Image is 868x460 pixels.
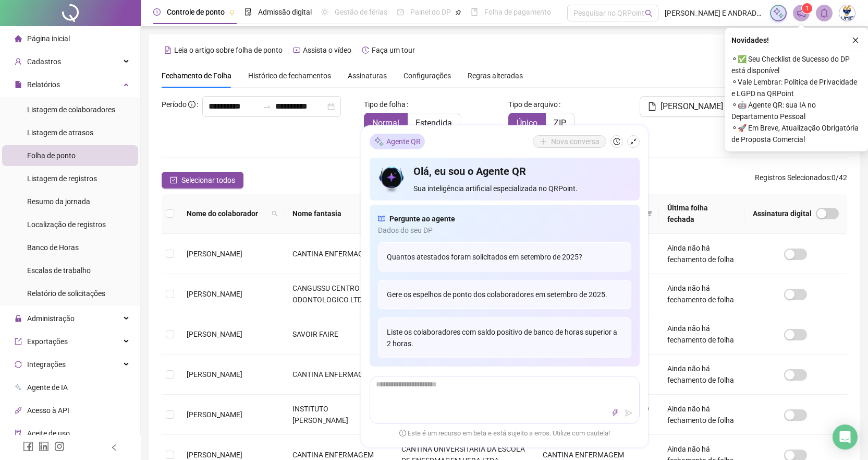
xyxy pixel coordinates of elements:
[731,76,862,99] span: ⚬ Vale Lembrar: Política de Privacidade e LGPD na QRPoint
[15,35,22,42] span: home
[23,441,33,452] span: facebook
[27,174,97,183] span: Listagem de registros
[263,102,271,111] span: swap-right
[187,330,242,338] span: [PERSON_NAME]
[27,151,76,160] span: Folha de ponto
[170,176,177,184] span: check-square
[755,172,847,188] span: : 0 / 42
[188,101,195,108] span: info-circle
[284,395,393,435] td: INSTITUTO [PERSON_NAME]
[164,46,172,54] span: file-text
[27,360,66,369] span: Integrações
[413,164,631,179] h4: Olá, eu sou o Agente QR
[284,234,393,274] td: CANTINA ENFERMAGEM
[661,100,723,113] span: [PERSON_NAME]
[665,7,764,19] span: [PERSON_NAME] E ANDRADE CONTABILIDADE LTDA
[187,250,242,258] span: [PERSON_NAME]
[773,7,784,19] img: sparkle-icon.fc2bf0ac1784a2077858766a79e2daf3.svg
[174,46,283,54] span: Leia o artigo sobre folha de ponto
[378,225,631,237] span: Dados do seu DP
[27,266,91,275] span: Escalas de trabalho
[27,34,70,43] span: Página inicial
[15,81,22,88] span: file
[613,138,620,146] span: history
[667,364,734,384] span: Ainda não há fechamento de folha
[644,206,655,221] span: filter
[27,57,61,66] span: Cadastros
[753,208,812,219] span: Assinatura digital
[630,138,637,146] span: shrink
[27,314,75,323] span: Administração
[244,8,252,16] span: file-done
[348,72,387,79] span: Assinaturas
[731,99,862,122] span: ⚬ 🤖 Agente QR: sua IA no Departamento Pessoal
[292,208,376,219] span: Nome fantasia
[755,173,830,182] span: Registros Selecionados
[820,8,829,18] span: bell
[731,122,862,145] span: ⚬ 🚀 Em Breve, Atualização Obrigatória de Proposta Comercial
[378,214,385,225] span: read
[378,164,406,195] img: icon
[622,407,635,420] button: send
[372,46,415,54] span: Faça um tour
[27,383,68,392] span: Agente de IA
[404,72,451,79] span: Configurações
[364,99,406,110] span: Tipo de folha
[646,210,653,217] span: filter
[27,289,105,298] span: Relatório de solicitações
[15,315,22,322] span: lock
[335,8,387,16] span: Gestão de férias
[54,441,65,452] span: instagram
[508,99,558,110] span: Tipo de arquivo
[293,46,300,54] span: youtube
[270,206,280,221] span: search
[187,290,242,298] span: [PERSON_NAME]
[15,361,22,368] span: sync
[852,37,859,44] span: close
[378,318,631,359] div: Liste os colaboradores com saldo positivo de banco de horas superior a 2 horas.
[162,100,187,109] span: Período
[27,337,68,346] span: Exportações
[27,429,70,438] span: Aceite de uso
[805,5,809,12] span: 1
[39,441,49,452] span: linkedin
[667,324,734,344] span: Ainda não há fechamento de folha
[612,410,619,417] span: thunderbolt
[399,430,406,437] span: exclamation-circle
[645,9,653,17] span: search
[248,72,331,80] span: Histórico de fechamentos
[667,405,734,424] span: Ainda não há fechamento de folha
[321,8,328,16] span: sun
[413,183,631,195] span: Sua inteligência artificial especializada no QRPoint.
[378,243,631,272] div: Quantos atestados foram solicitados em setembro de 2025?
[374,136,384,147] img: sparkle-icon.fc2bf0ac1784a2077858766a79e2daf3.svg
[415,118,452,128] span: Estendida
[284,274,393,314] td: CANGUSSU CENTRO ODONTOLOGICO LTDA
[468,72,523,79] span: Regras alteradas
[15,338,22,345] span: export
[303,46,351,54] span: Assista o vídeo
[15,407,22,414] span: api
[484,8,551,16] span: Folha de pagamento
[517,118,537,128] span: Único
[15,58,22,65] span: user-add
[167,8,225,16] span: Controle de ponto
[187,410,242,419] span: [PERSON_NAME]
[833,424,858,450] div: Open Intercom Messenger
[667,284,734,304] span: Ainda não há fechamento de folha
[731,34,769,46] span: Novidades !
[27,220,106,229] span: Localização de registros
[27,243,79,252] span: Banco de Horas
[181,174,235,186] span: Selecionar todos
[258,8,312,16] span: Admissão digital
[667,244,734,264] span: Ainda não há fechamento de folha
[797,8,806,18] span: notification
[27,197,90,206] span: Resumo da jornada
[471,8,478,16] span: book
[609,407,621,420] button: thunderbolt
[27,406,69,415] span: Acesso à API
[27,80,60,89] span: Relatórios
[187,451,242,459] span: [PERSON_NAME]
[27,128,93,137] span: Listagem de atrasos
[162,72,231,80] span: Fechamento de Folha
